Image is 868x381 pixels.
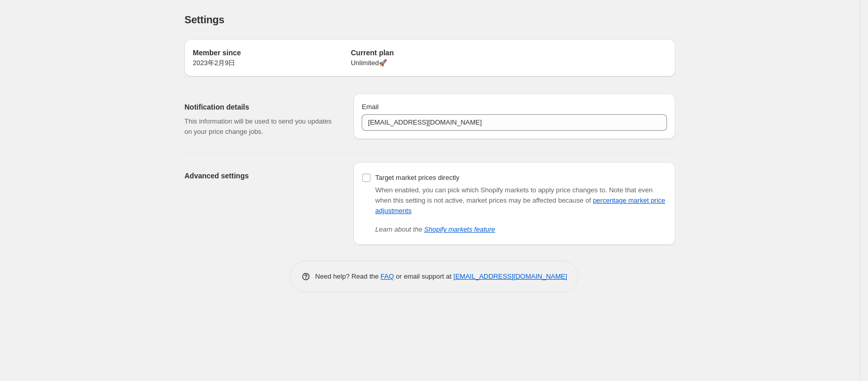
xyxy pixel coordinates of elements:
[193,58,351,68] p: 2023年2月9日
[375,174,459,181] span: Target market prices directly
[184,171,337,181] h2: Advanced settings
[454,272,567,280] a: [EMAIL_ADDRESS][DOMAIN_NAME]
[193,48,351,58] h2: Member since
[184,116,337,137] p: This information will be used to send you updates on your price change jobs.
[424,225,495,233] a: Shopify markets feature
[351,48,509,58] h2: Current plan
[394,272,454,280] span: or email support at
[375,186,607,194] span: When enabled, you can pick which Shopify markets to apply price changes to.
[184,102,337,112] h2: Notification details
[315,272,381,280] span: Need help? Read the
[362,103,379,111] span: Email
[375,186,665,215] span: Note that even when this setting is not active, market prices may be affected because of
[375,225,495,233] i: Learn about the
[184,14,224,25] span: Settings
[351,58,509,68] p: Unlimited 🚀
[381,272,394,280] a: FAQ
